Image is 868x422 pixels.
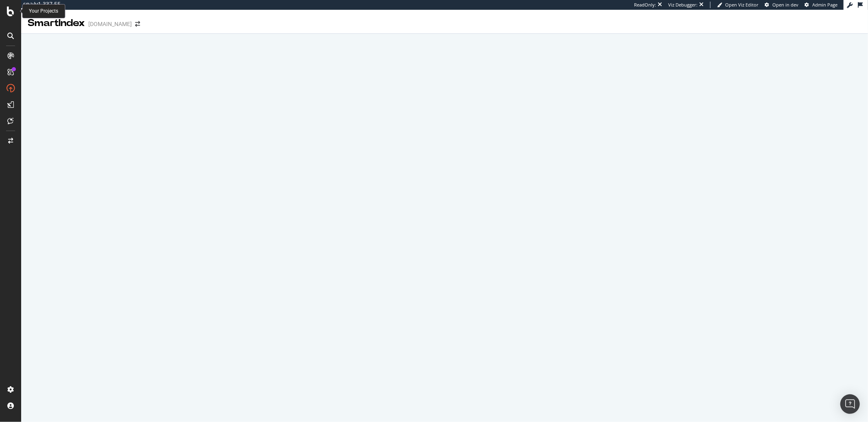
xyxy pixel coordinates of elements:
div: [DOMAIN_NAME] [88,20,132,28]
a: Open Viz Editor [717,2,759,8]
div: SmartIndex [28,16,85,30]
span: Admin Page [812,2,837,8]
span: Open in dev [772,2,798,8]
iframe: To enrich screen reader interactions, please activate Accessibility in Grammarly extension settings [21,34,868,422]
div: Open Intercom Messenger [840,394,860,414]
span: Open Viz Editor [725,2,759,8]
div: arrow-right-arrow-left [135,21,140,27]
a: Admin Page [805,2,837,8]
div: Viz Debugger: [668,2,697,8]
a: Open in dev [765,2,798,8]
div: ReadOnly: [634,2,656,8]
